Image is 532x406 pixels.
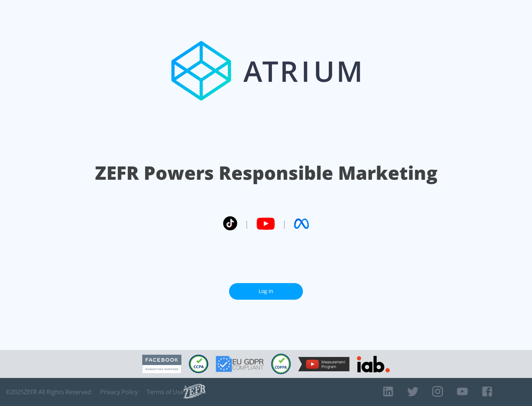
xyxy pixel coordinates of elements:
img: COPPA Compliant [271,354,291,374]
h1: ZEFR Powers Responsible Marketing [95,160,437,186]
img: IAB [357,356,390,372]
span: | [282,218,287,229]
img: Facebook Marketing Partner [142,355,181,374]
img: GDPR Compliant [216,356,264,372]
span: © 2025 ZEFR All Rights Reserved [6,388,91,396]
a: Log In [229,283,303,300]
a: Terms of Use [147,388,184,396]
span: | [245,218,249,229]
a: Privacy Policy [100,388,138,396]
img: CCPA Compliant [189,355,208,373]
img: YouTube Measurement Program [298,357,349,371]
